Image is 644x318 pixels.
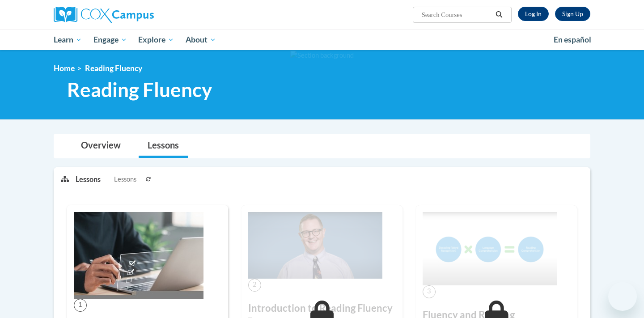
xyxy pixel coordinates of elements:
span: Reading Fluency [85,64,142,73]
span: 2 [248,279,261,292]
a: Lessons [139,134,188,158]
input: Search Courses [421,9,492,20]
img: Course Image [248,212,382,279]
span: Engage [93,34,127,45]
span: Explore [138,34,174,45]
a: Home [54,64,75,73]
a: Log In [518,7,549,21]
a: Overview [72,134,130,158]
img: Course Image [74,212,203,299]
iframe: Button to launch messaging window [608,282,637,311]
img: Cox Campus [54,7,154,23]
a: Engage [88,30,133,50]
span: Reading Fluency [67,78,212,102]
a: Cox Campus [54,7,224,23]
a: En español [548,30,597,49]
a: About [180,30,222,50]
div: Main menu [40,30,604,50]
img: Course Image [423,212,557,285]
span: Lessons [114,174,136,184]
span: About [186,34,216,45]
a: Register [555,7,590,21]
span: Learn [54,34,82,45]
h3: Introduction to Reading Fluency [248,301,396,315]
a: Learn [48,30,88,50]
button: Search [492,9,506,20]
a: Explore [132,30,180,50]
span: En español [554,35,591,44]
p: Lessons [76,174,101,184]
span: 1 [74,299,87,312]
span: 3 [423,285,436,298]
img: Section background [290,51,354,60]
